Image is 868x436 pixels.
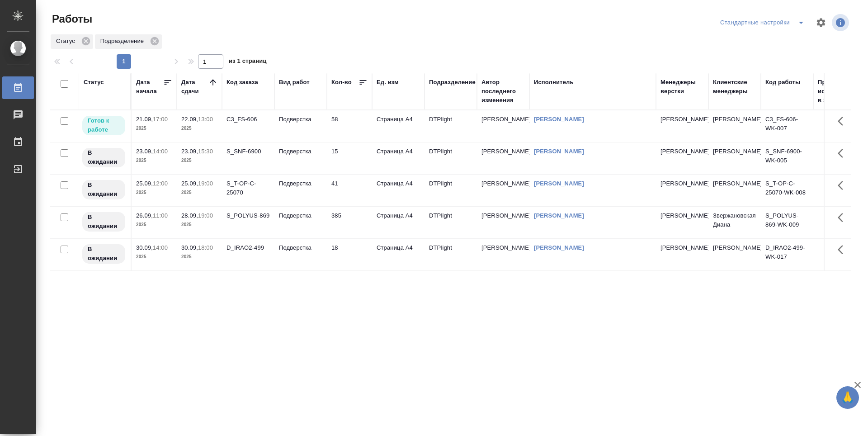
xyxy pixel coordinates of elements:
div: Подразделение [95,34,162,49]
p: Подверстка [279,211,322,220]
p: Готов к работе [88,116,120,134]
p: 2025 [136,188,172,197]
td: Страница А4 [372,239,425,270]
td: Страница А4 [372,207,425,238]
td: DTPlight [425,175,477,206]
div: S_SNF-6900 [226,147,270,156]
div: Исполнитель может приступить к работе [81,115,126,136]
td: Страница А4 [372,142,425,174]
p: 2025 [136,124,172,133]
td: 41 [327,175,372,206]
td: [PERSON_NAME] [708,239,761,270]
div: Автор последнего изменения [481,78,525,105]
div: Исполнитель назначен, приступать к работе пока рано [81,243,126,265]
button: Здесь прячутся важные кнопки [832,207,854,228]
div: split button [718,15,810,30]
div: C3_FS-606 [226,115,270,124]
span: из 1 страниц [229,56,267,69]
p: Подверстка [279,179,322,188]
div: Прогресс исполнителя в SC [818,78,859,105]
p: 2025 [181,156,217,165]
span: Посмотреть информацию [832,14,851,31]
div: Исполнитель назначен, приступать к работе пока рано [81,211,126,232]
p: 2025 [136,220,172,229]
div: Исполнитель назначен, приступать к работе пока рано [81,147,126,168]
td: [PERSON_NAME] [708,175,761,206]
td: D_IRAO2-499-WK-017 [761,239,813,270]
td: S_POLYUS-869-WK-009 [761,207,813,238]
td: [PERSON_NAME] [477,239,529,270]
p: 30.09, [181,244,198,251]
td: [PERSON_NAME] [708,142,761,174]
p: 23.09, [136,148,153,155]
div: Ед. изм [377,78,399,87]
div: Код работы [765,78,800,87]
td: Звержановская Диана [708,207,761,238]
td: [PERSON_NAME] [708,110,761,142]
p: Статус [56,37,78,46]
p: 22.09, [181,116,198,123]
p: 28.09, [181,212,198,219]
td: [PERSON_NAME] [477,175,529,206]
p: Подразделение [100,37,147,46]
p: 2025 [181,252,217,261]
a: [PERSON_NAME] [534,244,584,251]
div: D_IRAO2-499 [226,243,270,252]
p: 18:00 [198,244,213,251]
p: 13:00 [198,116,213,123]
span: Настроить таблицу [810,12,832,33]
div: Исполнитель назначен, приступать к работе пока рано [81,179,126,200]
p: [PERSON_NAME] [660,243,704,252]
div: S_POLYUS-869 [226,211,270,220]
button: Здесь прячутся важные кнопки [832,110,854,132]
p: 14:00 [153,148,168,155]
p: В ожидании [88,148,120,166]
div: Кол-во [331,78,352,87]
p: 19:00 [198,212,213,219]
button: Здесь прячутся важные кнопки [832,239,854,261]
p: В ожидании [88,180,120,199]
div: Вид работ [279,78,310,87]
button: 🙏 [836,386,859,409]
p: Подверстка [279,115,322,124]
td: DTPlight [425,110,477,142]
td: 18 [327,239,372,270]
p: 30.09, [136,244,153,251]
p: 2025 [181,188,217,197]
p: 2025 [181,124,217,133]
td: DTPlight [425,142,477,174]
p: 25.09, [181,180,198,187]
p: [PERSON_NAME] [660,179,704,188]
div: Клиентские менеджеры [713,78,756,96]
div: Дата начала [136,78,163,96]
p: В ожидании [88,213,120,231]
td: DTPlight [425,239,477,270]
td: [PERSON_NAME] [477,142,529,174]
td: S_SNF-6900-WK-005 [761,142,813,174]
p: В ожидании [88,245,120,263]
div: Статус [84,78,104,87]
span: 🙏 [840,388,855,407]
td: S_T-OP-C-25070-WK-008 [761,175,813,206]
p: [PERSON_NAME] [660,211,704,220]
a: [PERSON_NAME] [534,180,584,187]
td: 58 [327,110,372,142]
td: 385 [327,207,372,238]
div: Менеджеры верстки [660,78,704,96]
div: Статус [51,34,93,49]
a: [PERSON_NAME] [534,212,584,219]
p: 2025 [181,220,217,229]
div: S_T-OP-C-25070 [226,179,270,197]
p: 26.09, [136,212,153,219]
td: DTPlight [425,207,477,238]
p: 23.09, [181,148,198,155]
div: Код заказа [226,78,258,87]
p: 2025 [136,156,172,165]
button: Здесь прячутся важные кнопки [832,175,854,196]
div: Исполнитель [534,78,574,87]
td: [PERSON_NAME] [477,110,529,142]
p: 11:00 [153,212,168,219]
p: Подверстка [279,243,322,252]
p: Подверстка [279,147,322,156]
td: Страница А4 [372,175,425,206]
